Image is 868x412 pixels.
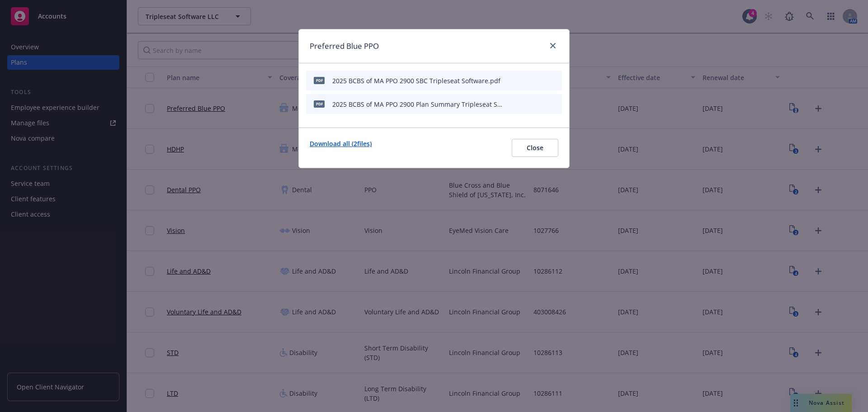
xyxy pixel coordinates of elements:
[536,76,544,85] button: preview file
[551,99,558,109] button: archive file
[332,76,500,85] div: 2025 BCBS of MA PPO 2900 SBC Tripleseat Software.pdf
[310,40,379,52] h1: Preferred Blue PPO
[547,40,558,51] a: close
[521,76,528,85] button: download file
[314,100,325,107] span: pdf
[527,143,543,152] span: Close
[551,76,558,85] button: archive file
[314,77,325,84] span: pdf
[310,139,372,157] a: Download all ( 2 files)
[521,99,528,109] button: download file
[332,99,505,109] div: 2025 BCBS of MA PPO 2900 Plan Summary Tripleseat Software.pdf
[512,139,558,157] button: Close
[536,99,544,109] button: preview file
